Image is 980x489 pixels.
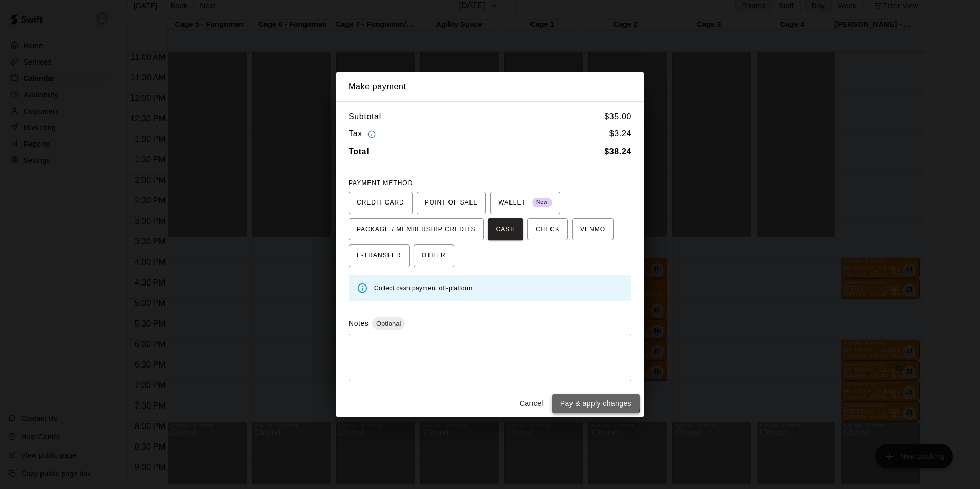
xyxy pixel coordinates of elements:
[374,284,473,292] span: Collect cash payment off-platform
[488,218,523,241] button: CASH
[357,248,401,264] span: E-TRANSFER
[357,195,404,211] span: CREDIT CARD
[336,72,644,101] h2: Make payment
[357,221,476,238] span: PACKAGE / MEMBERSHIP CREDITS
[417,192,486,214] button: POINT OF SALE
[604,147,631,156] b: $ 38.24
[349,127,378,141] h6: Tax
[372,320,405,328] span: Optional
[349,110,381,124] h6: Subtotal
[609,127,631,141] h6: $ 3.24
[349,179,413,187] span: PAYMENT METHOD
[572,218,614,241] button: VENMO
[527,218,568,241] button: CHECK
[532,196,552,210] span: New
[349,147,369,156] b: Total
[349,319,369,328] label: Notes
[349,218,484,241] button: PACKAGE / MEMBERSHIP CREDITS
[490,192,560,214] button: WALLET New
[604,110,631,124] h6: $ 35.00
[498,195,552,211] span: WALLET
[536,221,560,238] span: CHECK
[422,248,446,264] span: OTHER
[552,394,640,413] button: Pay & apply changes
[425,195,478,211] span: POINT OF SALE
[515,394,548,413] button: Cancel
[414,244,454,267] button: OTHER
[349,192,413,214] button: CREDIT CARD
[349,244,410,267] button: E-TRANSFER
[580,221,605,238] span: VENMO
[496,221,515,238] span: CASH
